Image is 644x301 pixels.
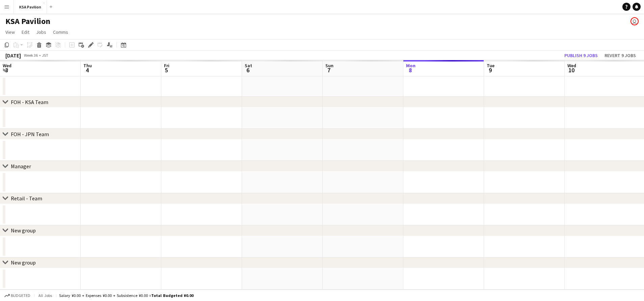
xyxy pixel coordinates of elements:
[3,62,11,69] span: Wed
[5,16,50,26] h1: KSA Pavilion
[324,66,333,74] span: 7
[5,29,15,35] span: View
[42,53,48,58] div: JST
[630,17,639,25] app-user-avatar: Yousef Alabdulmuhsin
[33,28,49,36] a: Jobs
[406,62,415,69] span: Mon
[53,29,68,35] span: Comms
[50,28,71,36] a: Comms
[325,62,333,69] span: Sun
[151,293,193,298] span: Total Budgeted ¥0.00
[11,293,30,298] span: Budgeted
[163,66,169,74] span: 5
[5,52,21,59] div: [DATE]
[83,62,92,69] span: Thu
[22,53,39,58] span: Week 36
[11,99,48,105] div: FOH - KSA Team
[562,51,600,60] button: Publish 9 jobs
[36,29,46,35] span: Jobs
[3,28,18,36] a: View
[2,66,11,74] span: 3
[22,29,29,35] span: Edit
[37,293,53,298] span: All jobs
[11,259,36,266] div: New group
[14,0,47,14] button: KSA Pavilion
[244,66,252,74] span: 6
[11,195,42,202] div: Retail - Team
[11,227,36,234] div: New group
[11,163,31,170] div: Manager
[602,51,639,60] button: Revert 9 jobs
[59,293,193,298] div: Salary ¥0.00 + Expenses ¥0.00 + Subsistence ¥0.00 =
[245,62,252,69] span: Sat
[82,66,92,74] span: 4
[567,62,576,69] span: Wed
[566,66,576,74] span: 10
[19,28,32,36] a: Edit
[164,62,169,69] span: Fri
[405,66,415,74] span: 8
[3,292,31,299] button: Budgeted
[11,131,49,137] div: FOH - JPN Team
[487,62,494,69] span: Tue
[486,66,494,74] span: 9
